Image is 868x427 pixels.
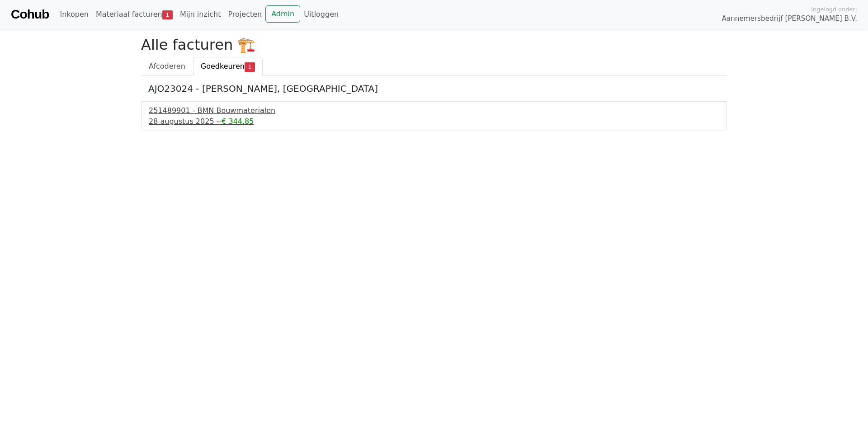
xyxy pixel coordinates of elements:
[149,62,185,70] span: Afcoderen
[219,117,254,126] span: -€ 344,85
[722,14,857,24] span: Aannemersbedrijf [PERSON_NAME] B.V.
[176,5,225,23] a: Mijn inzicht
[56,5,92,23] a: Inkopen
[224,5,265,23] a: Projecten
[201,62,245,70] span: Goedkeuren
[245,62,255,71] span: 1
[149,116,719,127] div: 28 augustus 2025 -
[11,4,49,25] a: Cohub
[149,105,719,116] div: 251489901 - BMN Bouwmaterialen
[300,5,342,23] a: Uitloggen
[141,57,193,76] a: Afcoderen
[162,10,173,19] span: 1
[92,5,176,23] a: Materiaal facturen1
[193,57,263,76] a: Goedkeuren1
[265,5,300,23] a: Admin
[149,105,719,127] a: 251489901 - BMN Bouwmaterialen28 augustus 2025 --€ 344,85
[811,5,857,14] span: Ingelogd onder:
[141,36,727,53] h2: Alle facturen 🏗️
[148,83,720,94] h5: AJO23024 - [PERSON_NAME], [GEOGRAPHIC_DATA]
